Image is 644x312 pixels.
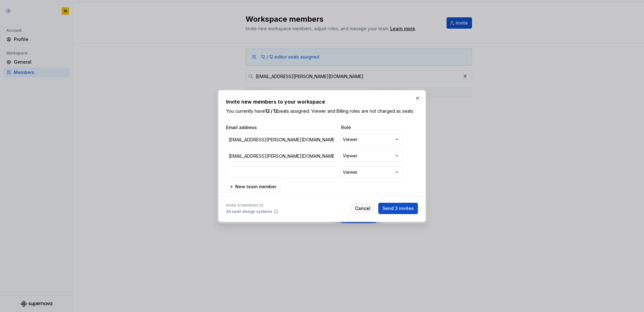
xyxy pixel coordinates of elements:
span: Cancel [355,205,370,212]
span: Invite 3 members to: [226,203,279,208]
span: Email address [226,124,339,131]
b: 12 / 12 [265,108,278,114]
button: New team member [226,181,280,192]
h2: Invite new members to your workspace [226,98,418,105]
button: Send 3 invites [378,203,418,214]
span: All open design systems [226,209,272,214]
span: New team member [235,184,276,190]
p: You currently have seats assigned. Viewer and Billing roles are not charged as seats. [226,108,418,114]
span: Role [341,124,404,131]
button: Cancel [351,203,375,214]
span: Send 3 invites [382,205,414,212]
